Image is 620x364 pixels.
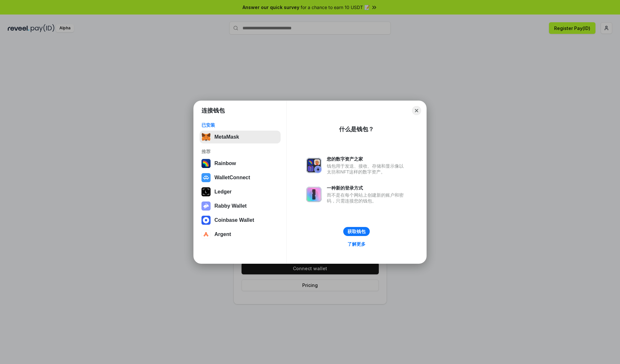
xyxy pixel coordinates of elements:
[214,175,250,181] div: WalletConnect
[201,149,279,154] div: 推荐
[327,185,407,191] div: 一种新的登录方式
[201,133,211,142] img: svg+xml,%3Csvg%20fill%3D%22none%22%20height%3D%2233%22%20viewBox%3D%220%200%2035%2033%22%20width%...
[201,107,225,114] h1: 连接钱包
[214,161,236,166] div: Rainbow
[200,157,281,170] button: Rainbow
[200,228,281,241] button: Argent
[343,227,370,236] button: 获取钱包
[200,214,281,227] button: Coinbase Wallet
[327,163,407,175] div: 钱包用于发送、接收、存储和显示像以太坊和NFT这样的数字资产。
[201,216,211,225] img: svg+xml,%3Csvg%20width%3D%2228%22%20height%3D%2228%22%20viewBox%3D%220%200%2028%2028%22%20fill%3D...
[347,241,366,247] div: 了解更多
[214,231,231,237] div: Argent
[306,187,322,202] img: svg+xml,%3Csvg%20xmlns%3D%22http%3A%2F%2Fwww.w3.org%2F2000%2Fsvg%22%20fill%3D%22none%22%20viewBox...
[200,171,281,184] button: WalletConnect
[214,203,247,209] div: Rabby Wallet
[201,202,211,211] img: svg+xml,%3Csvg%20xmlns%3D%22http%3A%2F%2Fwww.w3.org%2F2000%2Fsvg%22%20fill%3D%22none%22%20viewBox...
[200,200,281,212] button: Rabby Wallet
[347,229,366,234] div: 获取钱包
[200,185,281,198] button: Ledger
[200,131,281,143] button: MetaMask
[201,159,211,168] img: svg+xml,%3Csvg%20width%3D%22120%22%20height%3D%22120%22%20viewBox%3D%220%200%20120%20120%22%20fil...
[339,125,374,133] div: 什么是钱包？
[214,217,254,223] div: Coinbase Wallet
[412,106,421,115] button: Close
[214,189,232,195] div: Ledger
[214,134,239,140] div: MetaMask
[344,240,369,248] a: 了解更多
[201,187,211,196] img: svg+xml,%3Csvg%20xmlns%3D%22http%3A%2F%2Fwww.w3.org%2F2000%2Fsvg%22%20width%3D%2228%22%20height%3...
[201,230,211,239] img: svg+xml,%3Csvg%20width%3D%2228%22%20height%3D%2228%22%20viewBox%3D%220%200%2028%2028%22%20fill%3D...
[327,192,407,204] div: 而不是在每个网站上创建新的账户和密码，只需连接您的钱包。
[201,173,211,182] img: svg+xml,%3Csvg%20width%3D%2228%22%20height%3D%2228%22%20viewBox%3D%220%200%2028%2028%22%20fill%3D...
[327,156,407,162] div: 您的数字资产之家
[201,122,279,128] div: 已安装
[306,158,322,173] img: svg+xml,%3Csvg%20xmlns%3D%22http%3A%2F%2Fwww.w3.org%2F2000%2Fsvg%22%20fill%3D%22none%22%20viewBox...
